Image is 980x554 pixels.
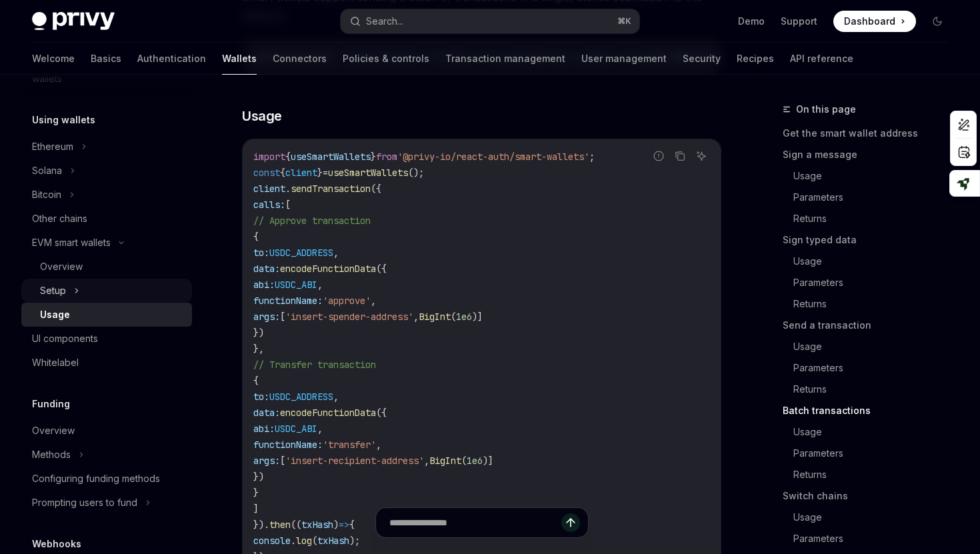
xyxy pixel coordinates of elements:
a: Configuring funding methods [21,467,192,491]
a: Batch transactions [783,400,959,421]
span: client [253,183,285,195]
div: Configuring funding methods [32,471,160,487]
span: const [253,167,280,179]
span: )] [483,455,493,467]
span: BigInt [429,455,461,467]
span: BigInt [419,311,451,323]
span: ({ [371,183,381,195]
a: Usage [793,421,959,443]
div: Solana [32,163,62,179]
span: 1e6 [456,311,472,323]
a: Authentication [137,43,206,75]
a: Dashboard [833,11,916,32]
div: Bitcoin [32,187,61,203]
a: Usage [793,507,959,528]
span: ( [451,311,456,323]
div: Setup [40,283,66,299]
a: Parameters [793,528,959,549]
a: Usage [793,336,959,357]
span: data: [253,263,280,275]
h5: Webhooks [32,536,81,552]
span: [ [280,311,285,323]
a: Parameters [793,187,959,208]
span: USDC_ABI [275,423,317,435]
div: Ethereum [32,139,73,155]
a: Usage [21,303,192,327]
h5: Funding [32,396,70,412]
img: dark logo [32,12,115,31]
a: Recipes [737,43,774,75]
span: USDC_ADDRESS [269,247,333,259]
button: Copy the contents from the code block [671,147,689,165]
a: Usage [793,251,959,272]
span: }) [253,327,264,339]
span: , [333,391,339,403]
a: Overview [21,255,192,279]
span: args: [253,455,280,467]
span: ({ [376,407,387,419]
a: Wallets [222,43,257,75]
span: } [253,487,259,499]
h5: Using wallets [32,112,95,128]
span: abi: [253,279,275,291]
span: functionName: [253,295,323,307]
span: client [285,167,317,179]
span: args: [253,311,280,323]
span: { [280,167,285,179]
a: Basics [91,43,121,75]
a: Overview [21,419,192,443]
a: Returns [793,293,959,315]
div: UI components [32,331,98,347]
button: Toggle dark mode [927,11,948,32]
span: Dashboard [844,15,895,28]
span: , [317,279,323,291]
span: useSmartWallets [328,167,408,179]
span: { [253,375,259,387]
span: functionName: [253,439,323,451]
div: Search... [366,13,403,29]
a: Whitelabel [21,351,192,375]
span: sendTransaction [291,183,371,195]
span: // Approve transaction [253,215,371,227]
a: Demo [738,15,765,28]
span: , [371,295,376,307]
a: Parameters [793,357,959,379]
span: , [413,311,419,323]
div: Whitelabel [32,355,79,371]
span: ⌘ K [617,16,631,27]
span: ({ [376,263,387,275]
span: }) [253,471,264,483]
a: Returns [793,379,959,400]
button: Search...⌘K [341,9,639,33]
span: abi: [253,423,275,435]
a: Parameters [793,443,959,464]
span: ( [461,455,467,467]
span: data: [253,407,280,419]
a: Get the smart wallet address [783,123,959,144]
span: import [253,151,285,163]
a: Policies & controls [343,43,429,75]
span: 'approve' [323,295,371,307]
a: Sign a message [783,144,959,165]
span: [ [285,199,291,211]
div: Other chains [32,211,87,227]
button: Send message [561,513,580,532]
span: encodeFunctionData [280,407,376,419]
span: '@privy-io/react-auth/smart-wallets' [397,151,589,163]
a: API reference [790,43,853,75]
span: // Transfer transaction [253,359,376,371]
a: Other chains [21,207,192,231]
div: Methods [32,447,71,463]
a: Security [683,43,721,75]
a: Connectors [273,43,327,75]
a: Returns [793,464,959,485]
a: Support [781,15,817,28]
span: encodeFunctionData [280,263,376,275]
span: , [376,439,381,451]
span: . [285,183,291,195]
div: Overview [40,259,83,275]
span: { [253,231,259,243]
span: USDC_ABI [275,279,317,291]
span: , [424,455,429,467]
span: , [333,247,339,259]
